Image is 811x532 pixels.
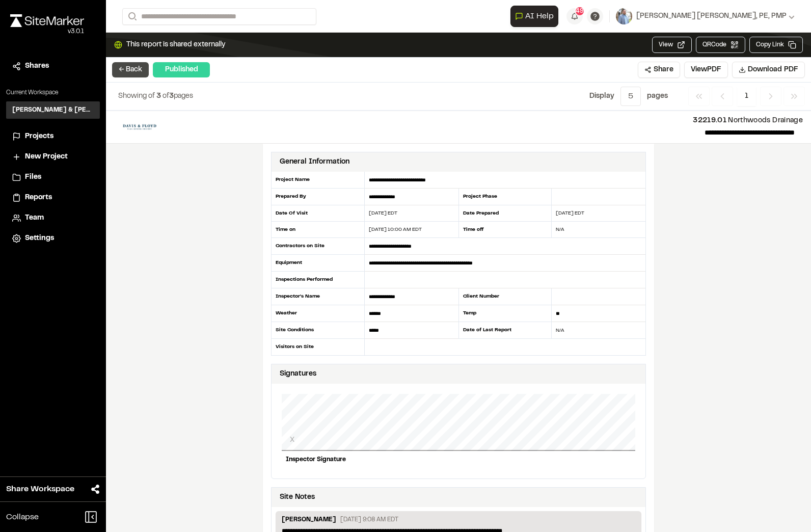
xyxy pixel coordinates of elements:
div: Inspections Performed [271,272,365,288]
div: [DATE] EDT [552,209,645,217]
span: Reports [25,192,52,203]
div: Time on [271,222,365,238]
a: Files [12,172,94,183]
div: [DATE] 10:00 AM EDT [365,226,458,233]
a: Projects [12,131,94,142]
span: 32219.01 [693,118,726,124]
span: Settings [25,233,54,244]
span: New Project [25,151,68,163]
p: [DATE] 9:08 AM EDT [340,515,398,524]
div: Inspector Signature [282,451,635,468]
div: Time off [458,222,552,238]
span: Shares [25,61,49,72]
p: Display [589,91,614,102]
div: Date Of Visit [271,205,365,222]
button: Search [122,8,141,25]
span: 3 [169,93,174,99]
a: Reports [12,192,94,203]
button: 49 [566,8,583,24]
span: Collapse [6,511,39,523]
button: [PERSON_NAME] [PERSON_NAME], PE, PMP [616,8,795,24]
div: Date Prepared [458,205,552,222]
span: Download PDF [748,64,798,75]
div: Project Name [271,172,365,189]
span: This report is shared externally [126,39,225,50]
div: N/A [552,327,645,334]
img: User [616,8,632,24]
span: Showing of [118,93,156,99]
div: Project Phase [458,189,552,205]
div: Visitors on Site [271,339,365,355]
div: Client Number [458,288,552,305]
div: Contractors on Site [271,238,365,255]
a: Settings [12,233,94,244]
span: 3 [156,93,161,99]
p: page s [647,91,668,102]
span: AI Help [525,10,554,22]
a: Shares [12,61,94,72]
button: QRCode [696,37,745,53]
div: Weather [271,305,365,322]
button: Copy Link [749,37,803,53]
div: Published [153,62,210,77]
button: 5 [620,87,641,106]
div: [DATE] EDT [365,209,458,217]
span: Files [25,172,41,183]
div: General Information [280,156,349,168]
div: Temp [458,305,552,322]
div: Oh geez...please don't... [10,27,84,36]
a: New Project [12,151,94,163]
img: rebrand.png [10,14,84,27]
div: Site Notes [280,492,315,503]
button: Download PDF [732,62,805,78]
img: file [114,119,165,135]
p: of pages [118,91,193,102]
span: [PERSON_NAME] [PERSON_NAME], PE, PMP [636,11,787,22]
nav: Navigation [688,87,805,106]
p: Northwoods Drainage [173,115,803,126]
div: N/A [552,226,645,233]
div: Site Conditions [271,322,365,339]
button: Open AI Assistant [510,6,558,27]
a: Team [12,212,94,224]
span: 49 [576,7,584,16]
div: Inspector's Name [271,288,365,305]
span: Share Workspace [6,483,74,495]
button: Share [638,62,680,78]
button: ← Back [112,62,149,77]
span: Team [25,212,44,224]
p: [PERSON_NAME] [282,515,336,526]
button: ViewPDF [684,62,728,78]
div: Date of Last Report [458,322,552,339]
span: 1 [737,87,756,106]
div: Prepared By [271,189,365,205]
span: Projects [25,131,53,142]
div: Open AI Assistant [510,6,562,27]
p: Current Workspace [6,88,100,97]
div: Signatures [280,368,316,380]
p: X [290,398,294,446]
button: View [652,37,692,53]
div: Equipment [271,255,365,272]
h3: [PERSON_NAME] & [PERSON_NAME] Inc. [12,105,94,115]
